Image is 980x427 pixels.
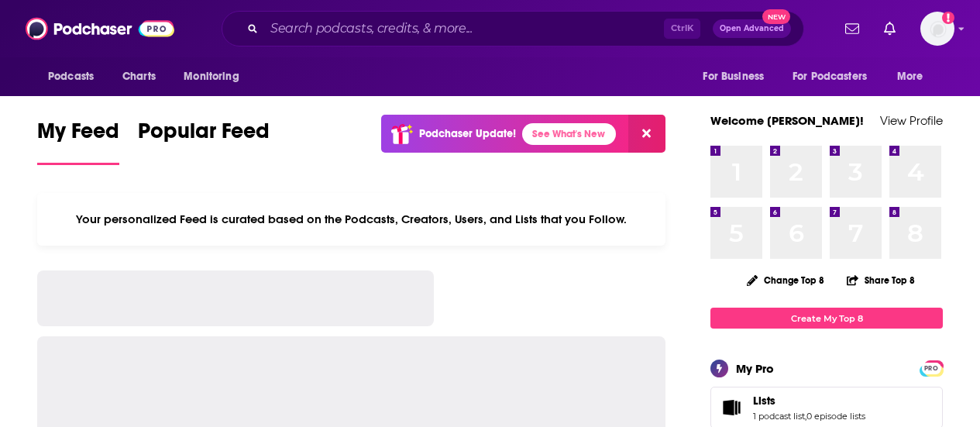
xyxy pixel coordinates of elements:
span: Charts [122,66,156,88]
img: User Profile [920,12,954,46]
a: View Profile [880,113,943,128]
span: , [805,411,806,422]
span: Open Advanced [720,25,784,33]
span: Logged in as LBraverman [920,12,954,46]
div: My Pro [736,361,774,376]
span: Ctrl K [664,19,700,39]
a: Charts [112,62,165,91]
span: Popular Feed [138,118,270,153]
a: Create My Top 8 [710,308,943,329]
input: Search podcasts, credits, & more... [264,16,664,41]
div: Search podcasts, credits, & more... [222,11,804,46]
a: My Feed [37,118,119,165]
button: Open AdvancedNew [713,19,791,38]
span: PRO [922,363,940,374]
a: PRO [922,362,940,374]
a: 1 podcast list [753,411,805,422]
a: Lists [716,397,747,418]
span: For Podcasters [793,66,867,88]
span: My Feed [37,118,119,153]
button: Change Top 8 [738,270,834,290]
a: Show notifications dropdown [878,15,902,42]
p: Podchaser Update! [419,127,516,140]
a: Welcome [PERSON_NAME]! [710,113,864,128]
span: Podcasts [48,66,94,88]
div: Your personalized Feed is curated based on the Podcasts, Creators, Users, and Lists that you Follow. [37,193,665,246]
span: New [762,9,790,24]
button: Share Top 8 [846,265,916,295]
button: open menu [886,62,943,91]
button: open menu [37,62,114,91]
span: Lists [753,394,775,408]
a: Popular Feed [138,118,270,165]
a: Show notifications dropdown [839,15,865,42]
img: Podchaser - Follow, Share and Rate Podcasts [26,14,174,43]
a: Lists [753,394,865,408]
span: Monitoring [184,66,239,88]
svg: Add a profile image [942,12,954,24]
span: For Business [703,66,764,88]
button: Show profile menu [920,12,954,46]
span: More [897,66,923,88]
a: See What's New [522,123,616,145]
button: open menu [782,62,889,91]
a: 0 episode lists [806,411,865,422]
button: open menu [692,62,783,91]
button: open menu [173,62,259,91]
